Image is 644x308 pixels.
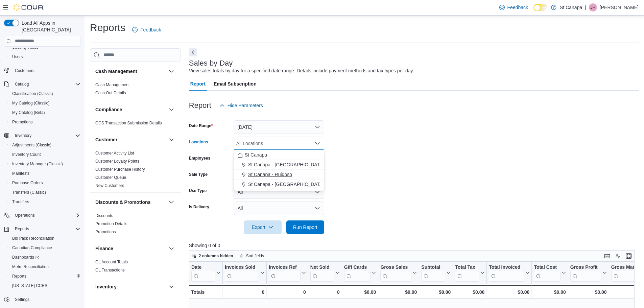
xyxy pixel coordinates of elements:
span: Feedback [140,26,161,33]
div: $0.00 [570,288,607,296]
h3: Cash Management [95,68,137,75]
a: Transfers [9,198,32,206]
a: Inventory Count [9,150,44,159]
div: Finance [90,258,181,277]
button: Adjustments (Classic) [7,140,83,150]
span: My Catalog (Classic) [12,100,50,106]
button: Next [189,48,197,56]
span: Dashboards [12,255,39,260]
div: Gift Card Sales [344,264,371,281]
a: Promotion Details [95,221,127,226]
span: Inventory [15,133,31,138]
a: Cash Management [95,82,129,87]
div: Invoices Sold [225,264,259,281]
div: $0.00 [380,288,417,296]
a: Metrc Reconciliation [9,263,51,271]
span: Canadian Compliance [12,245,52,251]
span: Transfers [12,199,29,205]
span: Discounts [95,213,113,218]
span: JH [591,3,596,11]
span: Classification (Classic) [9,90,80,98]
a: Customer Activity List [95,151,134,156]
a: Classification (Classic) [9,90,56,98]
button: Cash Management [167,67,175,75]
div: Total Invoiced [489,264,524,270]
div: $0.00 [421,288,451,296]
button: St Canapa - [GEOGRAPHIC_DATA] [234,160,324,170]
button: Reports [7,271,83,281]
span: Settings [15,297,29,302]
div: $0.00 [489,288,529,296]
span: Adjustments (Classic) [12,142,51,148]
span: Promotions [12,119,33,125]
span: Reports [12,225,80,233]
a: Reports [9,272,29,280]
div: 0 [225,288,264,296]
a: Customer Loyalty Points [95,159,139,164]
img: Cova [14,4,44,11]
span: Customer Activity List [95,150,134,156]
div: Date [191,264,215,281]
a: [US_STATE] CCRS [9,282,50,290]
a: Canadian Compliance [9,244,55,252]
button: Inventory [1,131,83,140]
span: Classification (Classic) [12,91,53,96]
div: Total Cost [534,264,560,270]
button: Compliance [167,105,175,114]
button: Discounts & Promotions [167,198,175,206]
span: Operations [15,213,35,218]
div: Subtotal [421,264,445,281]
button: Operations [12,211,38,219]
a: Dashboards [9,253,42,261]
h3: Report [189,101,211,110]
div: View sales totals by day for a specified date range. Details include payment methods and tax type... [189,67,414,74]
span: St Canapa [245,151,267,158]
button: St Canapa - [GEOGRAPHIC_DATA][PERSON_NAME] [234,180,324,189]
label: Locations [189,139,208,145]
label: Employees [189,156,210,161]
a: Cash Out Details [95,91,126,95]
a: OCS Transaction Submission Details [95,121,162,125]
span: Customers [12,66,80,75]
div: $0.00 [455,288,484,296]
span: Transfers (Classic) [9,188,80,196]
span: Inventory Manager (Classic) [9,160,80,168]
button: Settings [1,294,83,304]
h3: Inventory [95,283,117,290]
span: Hide Parameters [228,102,263,109]
button: Customer [167,136,175,144]
div: Gift Cards [344,264,371,270]
span: BioTrack Reconciliation [12,236,54,241]
div: Total Invoiced [489,264,524,281]
span: Settings [12,295,80,304]
span: Email Subscription [214,77,257,91]
span: Manifests [12,171,29,176]
span: Users [9,53,80,61]
p: Showing 0 of 0 [189,242,639,249]
h3: Sales by Day [189,59,233,67]
input: Dark Mode [533,4,548,11]
button: 2 columns hidden [189,252,236,260]
button: Reports [1,224,83,234]
button: Classification (Classic) [7,89,83,98]
div: 0 [269,288,306,296]
button: Export [244,220,282,234]
span: Catalog [12,80,80,88]
button: My Catalog (Beta) [7,108,83,117]
div: $0.00 [344,288,376,296]
span: Inventory Count [12,152,41,157]
span: Transfers [9,198,80,206]
button: St Canapa [234,150,324,160]
button: Purchase Orders [7,178,83,188]
h3: Compliance [95,106,122,113]
div: Cash Management [90,81,181,100]
p: St Canapa [560,3,582,11]
div: Totals [191,288,220,296]
button: Cash Management [95,68,166,75]
div: Net Sold [310,264,334,281]
a: BioTrack Reconciliation [9,234,57,242]
a: Inventory Manager (Classic) [9,160,66,168]
div: Invoices Ref [269,264,300,281]
span: Dashboards [9,253,80,261]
